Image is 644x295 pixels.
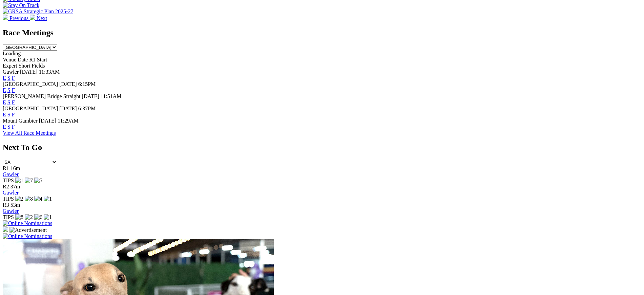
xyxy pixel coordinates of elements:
a: F [12,124,15,130]
img: 7 [25,178,33,184]
a: F [12,75,15,81]
a: S [7,124,11,130]
a: Gawler [3,171,19,177]
img: 1 [44,196,52,202]
img: 1 [15,178,23,184]
span: Mount Gambier [3,118,38,124]
a: F [12,87,15,93]
a: S [7,99,11,105]
span: [DATE] [39,118,57,124]
span: [DATE] [20,69,38,75]
img: 2 [25,214,33,220]
img: GRSA Strategic Plan 2025-27 [3,8,73,15]
span: 16m [11,165,20,171]
span: 11:33AM [39,69,60,75]
span: Short [19,63,30,69]
span: 11:51AM [101,93,122,99]
span: R2 [3,184,9,189]
a: E [3,75,6,81]
span: [DATE] [82,93,99,99]
a: S [7,75,11,81]
a: Gawler [3,208,19,214]
img: chevron-left-pager-white.svg [3,15,8,20]
a: Next [30,15,47,21]
a: View All Race Meetings [3,130,56,136]
span: Date [18,57,28,62]
a: S [7,87,11,93]
span: R3 [3,202,9,208]
span: Venue [3,57,16,62]
span: TIPS [3,214,14,220]
a: E [3,124,6,130]
img: chevron-right-pager-white.svg [30,15,35,20]
img: 15187_Greyhounds_GreysPlayCentral_Resize_SA_WebsiteBanner_300x115_2025.jpg [3,226,8,232]
h2: Race Meetings [3,28,641,37]
span: Fields [32,63,45,69]
img: 1 [44,214,52,220]
img: 6 [34,214,42,220]
span: [PERSON_NAME] Bridge Straight [3,93,80,99]
a: Gawler [3,190,19,196]
span: Previous [9,15,28,21]
img: 8 [25,196,33,202]
h2: Next To Go [3,143,641,152]
img: 8 [15,214,23,220]
a: E [3,87,6,93]
img: 5 [34,178,42,184]
img: Advertisement [9,227,47,233]
span: 6:37PM [78,106,96,111]
a: F [12,99,15,105]
a: E [3,99,6,105]
span: [DATE] [59,81,77,87]
a: F [12,112,15,117]
a: E [3,112,6,117]
span: [GEOGRAPHIC_DATA] [3,106,58,111]
span: [GEOGRAPHIC_DATA] [3,81,58,87]
a: Previous [3,15,30,21]
span: TIPS [3,196,14,202]
span: 37m [11,184,20,189]
img: Online Nominations [3,233,52,239]
span: Next [37,15,47,21]
img: Online Nominations [3,220,52,226]
span: [DATE] [59,106,77,111]
img: 2 [15,196,23,202]
img: 4 [34,196,42,202]
span: Loading... [3,51,25,56]
span: R1 [3,165,9,171]
img: Stay On Track [3,2,39,8]
span: 11:29AM [58,118,79,124]
span: Gawler [3,69,19,75]
span: R1 Start [29,57,47,62]
a: S [7,112,11,117]
span: 53m [11,202,20,208]
span: 6:15PM [78,81,96,87]
span: TIPS [3,178,14,183]
span: Expert [3,63,17,69]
